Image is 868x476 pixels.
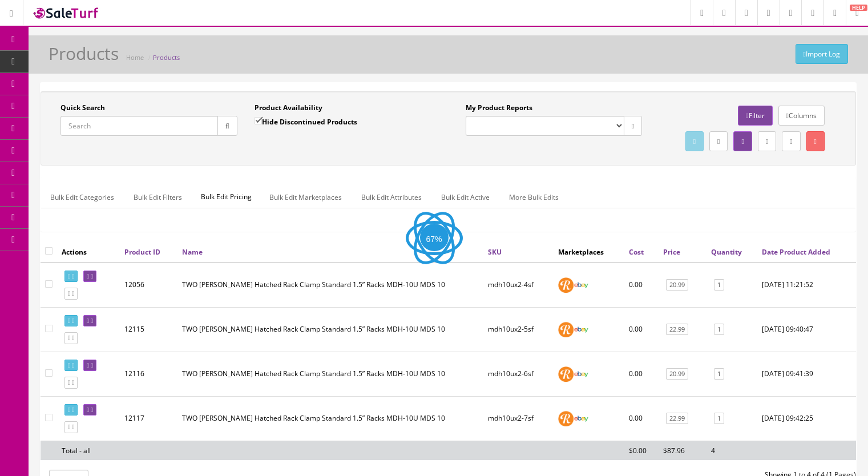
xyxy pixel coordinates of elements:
[757,396,856,441] td: 2025-09-05 09:42:25
[500,186,568,208] a: More Bulk Edits
[57,441,120,460] td: Total - all
[153,53,180,62] a: Products
[574,322,589,337] img: ebay
[558,322,574,337] img: reverb
[177,263,483,308] td: TWO Roland Hatched Rack Clamp Standard 1.5” Racks MDH-10U MDS 10
[778,106,825,126] a: Columns
[57,241,120,262] th: Actions
[624,441,659,460] td: $0.00
[666,368,688,380] a: 20.99
[483,263,554,308] td: mdh10ux2-4sf
[558,277,574,293] img: reverb
[714,324,724,336] a: 1
[714,279,724,291] a: 1
[483,396,554,441] td: mdh10ux2-7sf
[182,247,203,257] a: Name
[192,186,260,208] span: Bulk Edit Pricing
[663,247,680,257] a: Price
[659,441,706,460] td: $87.96
[260,186,351,208] a: Bulk Edit Marketplaces
[120,307,177,352] td: 12115
[757,352,856,396] td: 2025-09-05 09:41:39
[352,186,431,208] a: Bulk Edit Attributes
[624,307,659,352] td: 0.00
[666,413,688,425] a: 22.99
[738,106,772,126] a: Filter
[706,441,757,460] td: 4
[554,241,624,262] th: Marketplaces
[41,186,123,208] a: Bulk Edit Categories
[574,411,589,426] img: ebay
[120,263,177,308] td: 12056
[629,247,644,257] a: Cost
[126,53,144,62] a: Home
[255,117,262,124] input: Hide Discontinued Products
[432,186,499,208] a: Bulk Edit Active
[32,5,100,21] img: SaleTurf
[666,279,688,291] a: 20.99
[574,277,589,293] img: ebay
[757,307,856,352] td: 2025-09-05 09:40:47
[177,352,483,396] td: TWO Roland Hatched Rack Clamp Standard 1.5” Racks MDH-10U MDS 10
[762,247,830,257] a: Date Product Added
[49,44,119,63] h1: Products
[574,366,589,382] img: ebay
[177,307,483,352] td: TWO Roland Hatched Rack Clamp Standard 1.5” Racks MDH-10U MDS 10
[624,352,659,396] td: 0.00
[60,116,218,136] input: Search
[558,411,574,426] img: reverb
[666,324,688,336] a: 22.99
[757,263,856,308] td: 2025-08-05 11:21:52
[120,396,177,441] td: 12117
[255,116,357,127] label: Hide Discontinued Products
[255,103,322,113] label: Product Availability
[624,396,659,441] td: 0.00
[558,366,574,382] img: reverb
[796,44,848,64] a: Import Log
[483,307,554,352] td: mdh10ux2-5sf
[714,368,724,380] a: 1
[120,352,177,396] td: 12116
[624,263,659,308] td: 0.00
[488,247,502,257] a: SKU
[711,247,742,257] a: Quantity
[714,413,724,425] a: 1
[177,396,483,441] td: TWO Roland Hatched Rack Clamp Standard 1.5” Racks MDH-10U MDS 10
[850,5,867,11] span: HELP
[466,103,532,113] label: My Product Reports
[483,352,554,396] td: mdh10ux2-6sf
[60,103,105,113] label: Quick Search
[124,186,191,208] a: Bulk Edit Filters
[124,247,160,257] a: Product ID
